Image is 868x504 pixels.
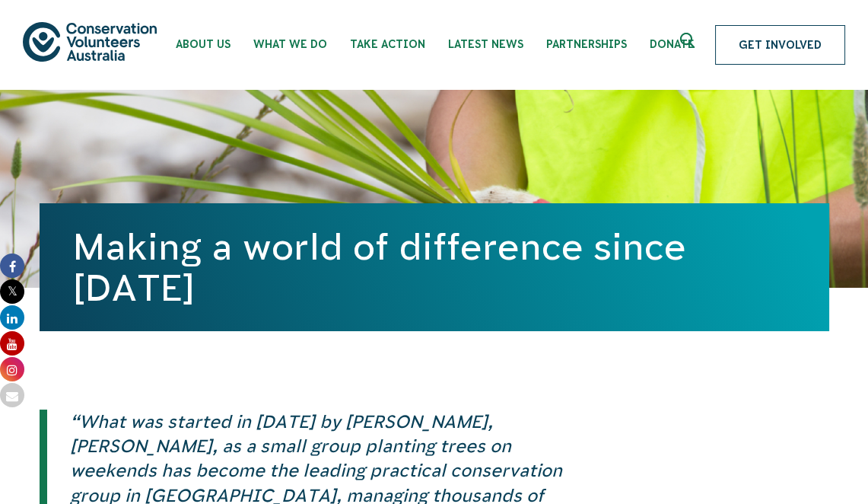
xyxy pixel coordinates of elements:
button: Expand search box Close search box [671,27,707,63]
img: logo.svg [23,22,157,61]
span: Latest News [448,38,523,50]
a: Get Involved [715,25,845,65]
span: Expand search box [680,33,699,57]
span: Donate [650,38,695,50]
span: Partnerships [546,38,627,50]
h1: Making a world of difference since [DATE] [73,226,796,308]
span: Take Action [350,38,425,50]
span: What We Do [253,38,327,50]
span: About Us [176,38,231,50]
